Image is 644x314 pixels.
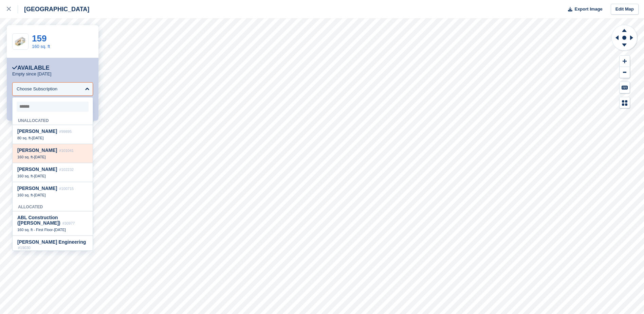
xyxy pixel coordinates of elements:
[17,136,31,140] span: 80 sq. ft
[34,174,46,178] span: [DATE]
[17,239,86,245] span: [PERSON_NAME] Engineering
[17,174,33,178] span: 160 sq. ft
[17,147,57,153] span: [PERSON_NAME]
[59,168,74,172] span: #102232
[32,136,44,140] span: [DATE]
[17,155,33,159] span: 160 sq. ft
[13,201,93,211] div: Allocated
[17,215,60,226] span: ABL Construction ([PERSON_NAME])
[17,136,88,140] div: -
[54,228,66,232] span: [DATE]
[611,4,639,15] a: Edit Map
[17,186,57,191] span: [PERSON_NAME]
[59,149,74,153] span: #101041
[17,167,57,172] span: [PERSON_NAME]
[620,97,630,108] button: Map Legend
[17,193,88,197] div: -
[17,193,33,197] span: 160 sq. ft
[18,5,89,13] div: [GEOGRAPHIC_DATA]
[32,33,47,43] a: 159
[34,155,46,159] span: [DATE]
[13,36,28,47] img: SCA-160sqft.jpg
[17,227,88,232] div: -
[620,67,630,78] button: Zoom Out
[12,65,50,71] div: Available
[620,82,630,93] button: Keyboard Shortcuts
[574,6,602,13] span: Export Image
[17,155,88,159] div: -
[17,128,57,134] span: [PERSON_NAME]
[17,86,57,92] div: Choose Subscription
[13,115,93,125] div: Unallocated
[17,174,88,178] div: -
[62,221,75,225] span: #30977
[32,44,50,49] a: 160 sq. ft
[17,228,53,232] span: 160 sq. ft - First Floor
[59,187,74,191] span: #100715
[12,71,51,77] p: Empty since [DATE]
[564,4,603,15] button: Export Image
[34,193,46,197] span: [DATE]
[59,129,72,134] span: #99895
[18,246,31,250] span: #19030
[620,56,630,67] button: Zoom In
